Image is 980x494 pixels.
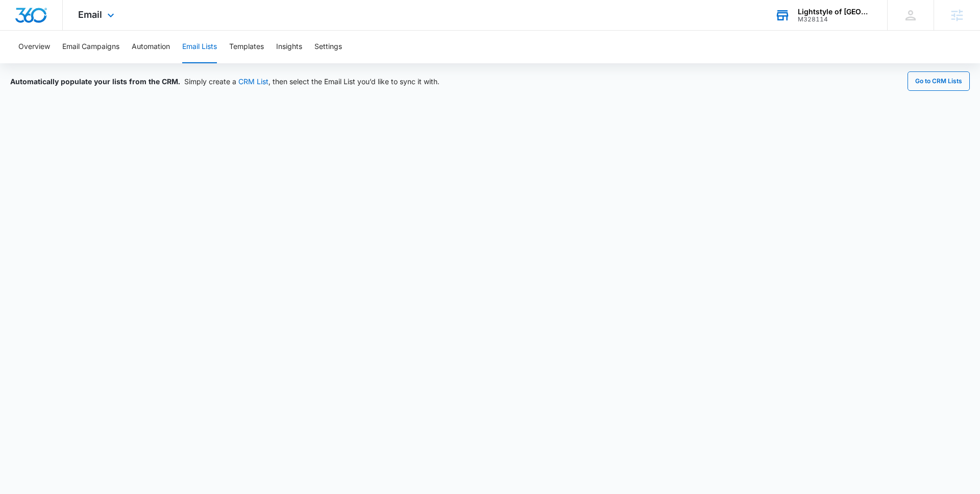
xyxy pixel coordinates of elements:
[798,16,872,23] div: account id
[229,31,264,63] button: Templates
[132,31,170,63] button: Automation
[10,77,180,86] span: Automatically populate your lists from the CRM.
[18,31,50,63] button: Overview
[10,76,439,87] div: Simply create a , then select the Email List you’d like to sync it with.
[182,31,217,63] button: Email Lists
[276,31,302,63] button: Insights
[798,8,872,16] div: account name
[62,31,119,63] button: Email Campaigns
[908,71,970,91] button: Go to CRM Lists
[238,77,268,86] a: CRM List
[314,31,342,63] button: Settings
[78,9,102,20] span: Email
